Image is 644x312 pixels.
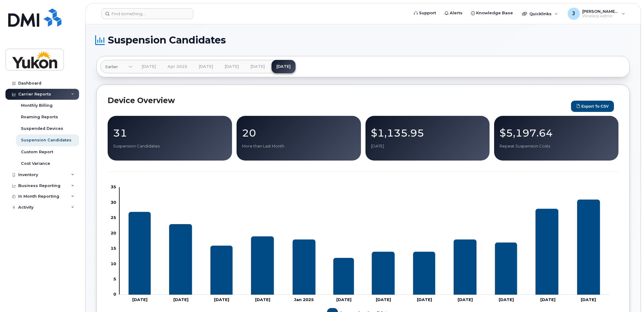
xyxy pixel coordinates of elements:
tspan: 0 [113,292,116,296]
a: [DATE] [272,60,296,73]
tspan: [DATE] [174,297,189,302]
p: 31 [113,127,227,138]
p: More than Last Month [242,144,355,149]
h2: Device Overview [108,96,568,105]
a: [DATE] [220,60,244,73]
a: [DATE] [194,60,218,73]
tspan: 25 [111,215,116,220]
p: 20 [242,127,355,138]
tspan: [DATE] [132,297,147,302]
p: [DATE] [371,144,484,149]
span: Earlier [105,64,118,70]
span: Suspension Candidates [108,36,226,45]
tspan: [DATE] [417,297,432,302]
p: Repeat Suspension Costs [500,144,613,149]
tspan: [DATE] [336,297,351,302]
tspan: 15 [111,246,116,251]
p: Suspension Candidates [113,144,227,149]
a: Apr 2025 [163,60,192,73]
tspan: [DATE] [214,297,229,302]
tspan: [DATE] [255,297,270,302]
tspan: 10 [111,261,116,266]
tspan: [DATE] [458,297,473,302]
tspan: 30 [111,199,116,204]
p: $5,197.64 [500,127,613,138]
a: [DATE] [137,60,161,73]
tspan: Jan 2025 [294,297,314,302]
tspan: [DATE] [581,297,596,302]
a: Earlier [100,60,133,73]
tspan: 20 [111,230,116,235]
g: Suspension Candidates [129,199,600,295]
button: Export to CSV [571,101,614,112]
tspan: [DATE] [499,297,514,302]
tspan: 35 [111,184,116,189]
a: [DATE] [246,60,270,73]
p: $1,135.95 [371,127,484,138]
tspan: [DATE] [540,297,556,302]
tspan: 5 [113,276,116,281]
tspan: [DATE] [376,297,391,302]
